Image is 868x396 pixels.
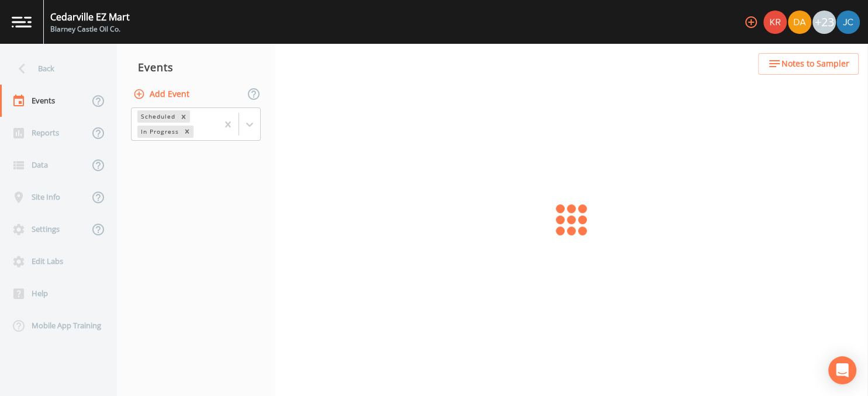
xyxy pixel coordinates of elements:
img: logo [12,16,32,27]
span: Notes to Sampler [781,57,849,71]
button: Notes to Sampler [758,53,859,75]
div: Remove Scheduled [177,110,190,123]
div: +23 [812,11,836,34]
div: In Progress [137,126,181,138]
div: Events [117,53,275,82]
div: Open Intercom Messenger [828,356,856,384]
div: Scheduled [137,110,177,123]
img: fbe59c36bb819e2f7c15c5b4b299f17d [836,11,860,34]
img: e87f1c0e44c1658d59337c30f0e43455 [788,11,811,34]
div: Blarney Castle Oil Co. [50,24,130,34]
button: Add Event [131,84,194,105]
div: David A Olpere [787,11,812,34]
div: Cedarville EZ Mart [50,10,130,24]
img: 9a4c6f9530af67ee54a4b0b5594f06ff [763,11,787,34]
div: Remove In Progress [181,126,193,138]
div: Kristine Romanik [763,11,787,34]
